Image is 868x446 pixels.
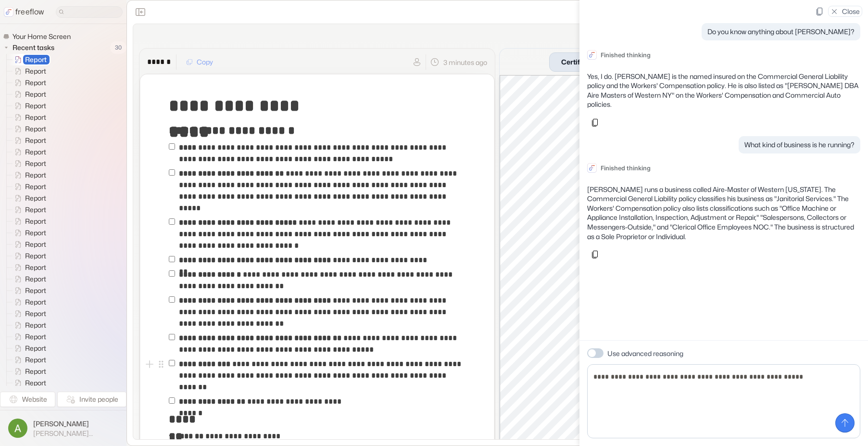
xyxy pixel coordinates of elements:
p: What kind of business is he running? [744,140,855,150]
a: Report [7,354,50,366]
button: Copy message [587,115,603,130]
span: Report [23,205,49,215]
a: Report [7,135,50,146]
span: Report [23,309,49,319]
img: profile [8,419,27,438]
span: Report [23,332,49,342]
span: Report [23,147,49,157]
span: Report [23,274,49,284]
a: Report [7,204,50,216]
button: Open block menu [155,358,167,370]
span: Report [23,228,49,238]
span: Report [23,355,49,365]
span: 30 [110,41,126,54]
button: Copy [180,54,219,70]
span: Report [23,378,49,388]
a: Report [7,192,50,204]
button: Certificate [549,52,608,72]
span: [PERSON_NAME][EMAIL_ADDRESS] [33,429,118,438]
p: [PERSON_NAME] runs a business called Aire-Master of Western [US_STATE]. The Commercial General Li... [587,185,860,242]
a: Report [7,77,50,89]
button: [PERSON_NAME][PERSON_NAME][EMAIL_ADDRESS] [6,416,121,440]
span: Your Home Screen [11,32,74,41]
a: Report [7,319,50,331]
span: Report [23,159,49,168]
a: Report [7,239,50,250]
p: Use advanced reasoning [607,348,683,358]
span: Report [23,66,49,76]
a: Report [7,366,50,377]
span: Report [23,101,49,111]
a: Report [7,112,50,123]
p: Finished thinking [601,163,651,173]
span: Report [23,78,49,88]
a: Report [7,89,50,100]
p: Finished thinking [601,50,651,60]
a: Report [7,343,50,354]
a: Report [7,146,50,158]
p: 3 minutes ago [443,57,487,67]
a: Report [7,308,50,319]
button: Copy message [587,247,603,262]
a: Report [7,54,50,65]
a: Report [7,285,50,296]
span: Recent tasks [11,43,57,52]
a: Report [7,181,50,192]
a: Report [7,123,50,135]
a: Report [7,262,50,273]
span: Report [23,240,49,249]
a: freeflow [4,6,44,18]
a: Your Home Screen [3,32,75,41]
span: Report [23,113,49,122]
span: Report [23,124,49,134]
a: Report [7,377,50,389]
a: Report [7,65,50,77]
button: Add block [144,358,155,370]
a: Report [7,250,50,262]
span: Report [23,263,49,272]
span: Report [23,193,49,203]
a: Report [7,216,50,227]
span: Report [23,170,49,180]
p: freeflow [15,6,44,18]
iframe: Certificate [500,75,855,441]
p: Yes, I do. [PERSON_NAME] is the named insured on the Commercial General Liability policy and the ... [587,72,860,109]
span: Report [23,320,49,330]
span: Report [23,286,49,295]
button: Close the sidebar [133,4,148,20]
span: Report [23,55,50,64]
span: [PERSON_NAME] [33,419,118,429]
a: Report [7,158,50,169]
span: Report [23,136,49,145]
a: Report [7,331,50,343]
span: Report [23,297,49,307]
a: Report [7,100,50,112]
span: Report [23,182,49,191]
p: Do you know anything about [PERSON_NAME]? [707,27,855,37]
a: Report [7,169,50,181]
a: Report [7,273,50,285]
button: Recent tasks [3,42,58,53]
span: Report [23,251,49,261]
button: Invite people [57,392,126,407]
span: Report [23,367,49,376]
a: Report [7,227,50,239]
button: Send message [835,413,855,433]
span: Report [23,89,49,99]
a: Report [7,296,50,308]
span: Report [23,344,49,353]
span: Report [23,217,49,226]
